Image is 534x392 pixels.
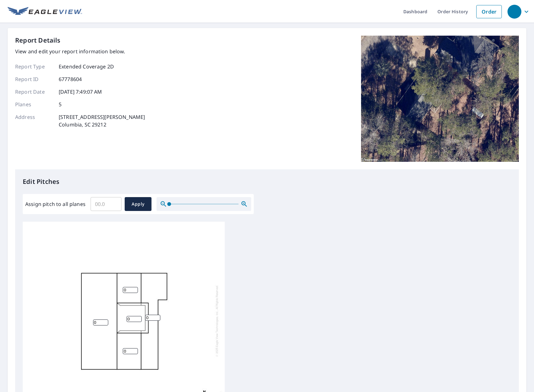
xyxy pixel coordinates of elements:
p: Address [15,113,53,128]
p: 67778604 [59,75,82,83]
button: Apply [125,197,151,211]
img: EV Logo [8,7,82,16]
img: Top image [361,36,519,162]
p: View and edit your report information below. [15,48,145,55]
p: Extended Coverage 2D [59,63,114,70]
input: 00.0 [91,195,122,213]
p: [DATE] 7:49:07 AM [59,88,102,96]
span: Apply [130,200,146,208]
p: 5 [59,101,62,108]
p: Report Details [15,36,61,45]
p: Edit Pitches [23,177,511,186]
p: Report ID [15,75,53,83]
a: Order [476,5,502,18]
label: Assign pitch to all planes [25,200,86,208]
p: Planes [15,101,53,108]
p: Report Type [15,63,53,70]
p: Report Date [15,88,53,96]
p: [STREET_ADDRESS][PERSON_NAME] Columbia, SC 29212 [59,113,145,128]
